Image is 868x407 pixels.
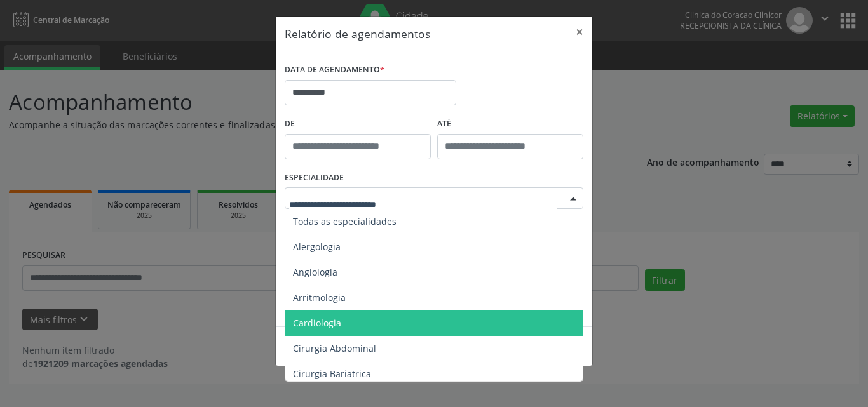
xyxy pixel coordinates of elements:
label: ATÉ [437,114,583,134]
span: Alergologia [293,241,341,253]
button: Close [567,17,592,48]
span: Cirurgia Bariatrica [293,368,371,380]
label: ESPECIALIDADE [285,168,344,188]
span: Todas as especialidades [293,215,397,227]
label: De [285,114,431,134]
span: Arritmologia [293,291,346,304]
span: Angiologia [293,266,337,278]
h5: Relatório de agendamentos [285,25,430,42]
label: DATA DE AGENDAMENTO [285,60,384,80]
span: Cardiologia [293,317,341,329]
span: Cirurgia Abdominal [293,342,376,354]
